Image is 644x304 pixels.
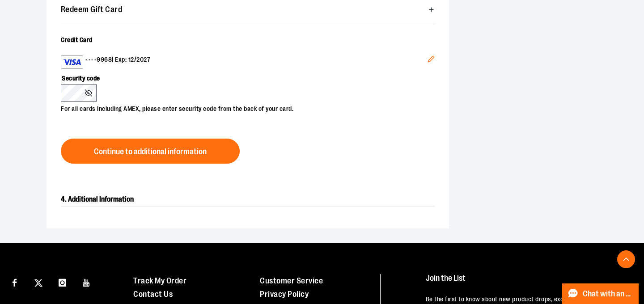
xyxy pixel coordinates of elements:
[583,290,633,298] span: Chat with an Expert
[617,250,635,268] button: Back To Top
[31,274,47,290] a: Visit our X page
[61,102,426,114] p: For all cards including AMEX, please enter security code from the back of your card.
[562,283,639,304] button: Chat with an Expert
[94,148,207,156] span: Continue to additional information
[260,290,309,299] a: Privacy Policy
[61,69,426,84] label: Security code
[61,36,93,43] span: Credit Card
[61,192,435,207] h2: 4. Additional Information
[63,57,81,68] img: Visa card example showing the 16-digit card number on the front of the card
[61,5,122,14] span: Redeem Gift Card
[420,48,442,72] button: Edit
[133,276,186,285] a: Track My Order
[260,276,323,285] a: Customer Service
[133,290,173,299] a: Contact Us
[55,274,70,290] a: Visit our Instagram page
[34,279,42,287] img: Twitter
[426,274,627,291] h4: Join the List
[61,0,435,18] button: Redeem Gift Card
[61,55,428,69] div: •••• 9968 | Exp: 12/2027
[79,274,94,290] a: Visit our Youtube page
[7,274,22,290] a: Visit our Facebook page
[61,139,240,164] button: Continue to additional information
